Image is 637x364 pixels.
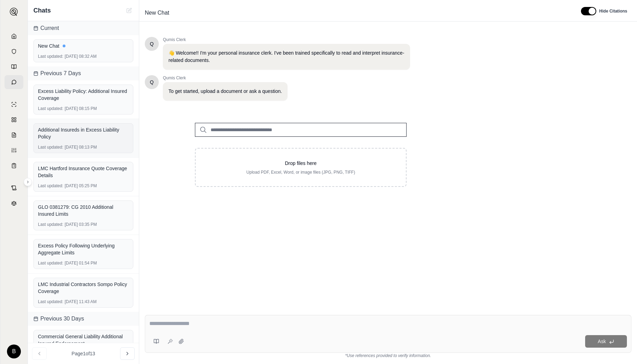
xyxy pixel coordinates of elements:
[38,144,129,150] div: [DATE] 08:13 PM
[38,222,63,227] span: Last updated:
[168,88,282,95] p: To get started, upload a document or ask a question.
[585,335,627,348] button: Ask
[5,181,23,195] a: Contract Analysis
[163,75,288,81] span: Qumis Clerk
[38,183,129,189] div: [DATE] 05:25 PM
[38,333,129,347] div: Commercial General Liability Additional Insured Endorsement
[5,113,23,127] a: Policy Comparisons
[125,6,133,15] button: New Chat
[145,353,631,358] div: *Use references provided to verify information.
[33,6,51,15] span: Chats
[5,196,23,210] a: Legal Search Engine
[5,75,23,89] a: Chat
[5,128,23,142] a: Claim Coverage
[5,97,23,111] a: Single Policy
[38,281,129,295] div: LMC Industrial Contractors Sompo Policy Coverage
[38,126,129,140] div: Additional Insureds in Excess Liability Policy
[38,54,63,59] span: Last updated:
[142,7,172,18] span: New Chat
[5,29,23,43] a: Home
[38,106,63,111] span: Last updated:
[7,345,21,358] div: B
[38,144,63,150] span: Last updated:
[150,40,154,47] span: Hello
[599,8,627,14] span: Hide Citations
[38,260,63,266] span: Last updated:
[7,5,21,19] button: Expand sidebar
[598,339,606,344] span: Ask
[163,37,410,42] span: Qumis Clerk
[5,143,23,157] a: Custom Report
[38,260,129,266] div: [DATE] 01:54 PM
[5,45,23,58] a: Documents Vault
[38,242,129,256] div: Excess Policy Following Underlying Aggregate Limits
[207,169,395,175] p: Upload PDF, Excel, Word, or image files (JPG, PNG, TIFF)
[38,183,63,189] span: Last updated:
[207,160,395,167] p: Drop files here
[5,60,23,74] a: Prompt Library
[38,299,63,304] span: Last updated:
[10,8,18,16] img: Expand sidebar
[38,106,129,111] div: [DATE] 08:15 PM
[38,299,129,304] div: [DATE] 11:43 AM
[38,222,129,227] div: [DATE] 03:35 PM
[38,204,129,217] div: GLO 0381279: CG 2010 Additional Insured Limits
[150,79,154,86] span: Hello
[38,165,129,179] div: LMC Hartford Insurance Quote Coverage Details
[38,42,129,49] div: New Chat
[168,49,404,64] p: 👋 Welcome!! I'm your personal insurance clerk. I've been trained specifically to read and interpr...
[142,7,573,18] div: Edit Title
[28,21,139,35] div: Current
[38,88,129,102] div: Excess Liability Policy: Additional Insured Coverage
[5,159,23,173] a: Coverage Table
[72,350,95,357] span: Page 1 of 13
[28,66,139,80] div: Previous 7 Days
[24,178,32,186] button: Expand sidebar
[38,54,129,59] div: [DATE] 08:32 AM
[28,312,139,326] div: Previous 30 Days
